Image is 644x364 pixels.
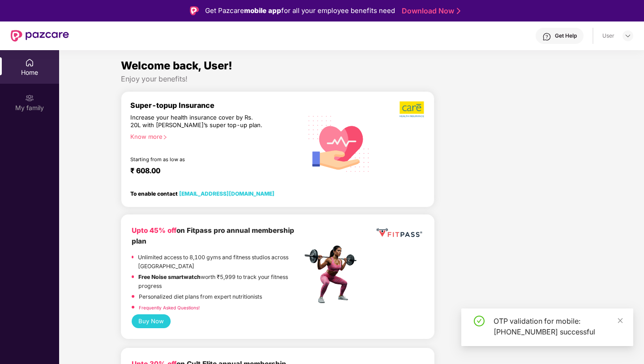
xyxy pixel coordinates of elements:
[130,101,302,110] div: Super-topup Insurance
[474,316,485,326] span: check-circle
[179,190,275,197] a: [EMAIL_ADDRESS][DOMAIN_NAME]
[139,292,262,301] p: Personalized diet plans from expert nutritionists
[617,317,623,324] span: close
[138,253,302,270] p: Unlimited access to 8,100 gyms and fitness studios across [GEOGRAPHIC_DATA]
[624,32,631,39] img: svg+xml;base64,PHN2ZyBpZD0iRHJvcGRvd24tMzJ4MzIiIHhtbG5zPSJodHRwOi8vd3d3LnczLm9yZy8yMDAwL3N2ZyIgd2...
[302,243,365,306] img: fpp.png
[163,135,167,140] span: right
[121,59,232,72] span: Welcome back, User!
[402,6,458,16] a: Download Now
[602,32,614,39] div: User
[132,314,171,328] button: Buy Now
[205,5,395,16] div: Get Pazcare for all your employee benefits need
[130,133,297,139] div: Know more
[138,274,201,280] strong: Free Noise smartwatch
[25,58,34,67] img: svg+xml;base64,PHN2ZyBpZD0iSG9tZSIgeG1sbnM9Imh0dHA6Ly93d3cudzMub3JnLzIwMDAvc3ZnIiB3aWR0aD0iMjAiIG...
[399,101,425,118] img: b5dec4f62d2307b9de63beb79f102df3.png
[542,32,551,41] img: svg+xml;base64,PHN2ZyBpZD0iSGVscC0zMngzMiIgeG1sbnM9Imh0dHA6Ly93d3cudzMub3JnLzIwMDAvc3ZnIiB3aWR0aD...
[190,6,199,15] img: Logo
[375,225,424,240] img: fppp.png
[494,316,623,337] div: OTP validation for mobile: [PHONE_NUMBER] successful
[25,94,34,103] img: svg+xml;base64,PHN2ZyB3aWR0aD0iMjAiIGhlaWdodD0iMjAiIHZpZXdCb3g9IjAgMCAyMCAyMCIgZmlsbD0ibm9uZSIgeG...
[132,226,176,235] b: Upto 45% off
[555,32,577,39] div: Get Help
[130,166,293,177] div: ₹ 608.00
[138,273,302,290] p: worth ₹5,999 to track your fitness progress
[244,6,281,15] strong: mobile app
[121,74,583,84] div: Enjoy your benefits!
[130,190,275,197] div: To enable contact
[130,156,264,163] div: Starting from as low as
[457,6,460,16] img: Stroke
[302,106,376,180] img: svg+xml;base64,PHN2ZyB4bWxucz0iaHR0cDovL3d3dy53My5vcmcvMjAwMC9zdmciIHhtbG5zOnhsaW5rPSJodHRwOi8vd3...
[139,305,200,310] a: Frequently Asked Questions!
[130,114,264,129] div: Increase your health insurance cover by Rs. 20L with [PERSON_NAME]’s super top-up plan.
[11,30,69,42] img: New Pazcare Logo
[132,226,294,245] b: on Fitpass pro annual membership plan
